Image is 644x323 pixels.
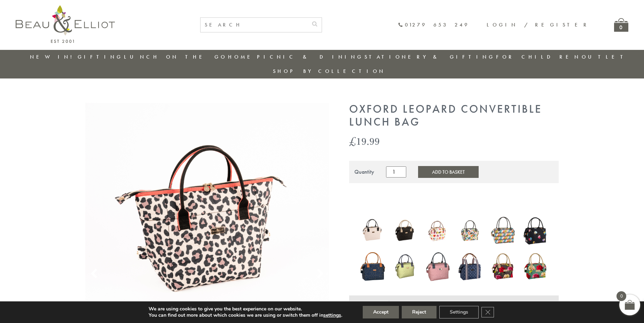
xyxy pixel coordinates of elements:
button: settings [323,312,341,318]
a: New in! [30,53,77,60]
a: Login / Register [487,21,590,28]
button: Close GDPR Cookie Banner [481,307,494,317]
button: Reject [402,306,437,318]
p: We are using cookies to give you the best experience on our website. [149,306,342,312]
a: For Children [496,53,581,60]
input: SEARCH [201,18,308,32]
div: Quantity [354,169,374,175]
a: Sarah Kelleher Lunch Bag Dark Stone [490,251,516,283]
img: Monogram Midnight Convertible Lunch Bag [457,251,483,282]
p: You can find out more about which cookies we are using or switch them off in . [149,312,342,318]
a: Sarah Kelleher convertible lunch bag teal [523,251,548,283]
div: Product Info [349,295,559,311]
h1: Oxford Leopard Convertible Lunch Bag [349,103,559,129]
span: £ [349,134,356,148]
input: Product quantity [386,166,406,178]
a: Stationery & Gifting [364,53,495,60]
img: logo [16,5,115,43]
img: Carnaby eclipse convertible lunch bag [490,214,516,247]
a: 0 [614,18,628,32]
span: 0 [616,291,626,301]
a: Home [228,53,256,60]
a: Monogram Midnight Convertible Lunch Bag [457,251,483,284]
a: Gifting [78,53,123,60]
img: Sarah Kelleher convertible lunch bag teal [523,251,548,282]
button: Accept [363,306,399,318]
button: Settings [439,306,479,318]
a: Emily convertible lunch bag [523,213,548,249]
img: Emily convertible lunch bag [523,213,548,248]
bdi: 19.99 [349,134,380,148]
img: Oxford quilted lunch bag mallow [425,250,451,283]
button: Add to Basket [418,166,479,178]
a: Outlet [582,53,628,60]
img: Navy Broken-hearted Convertible Insulated Lunch Bag [360,249,385,284]
a: Shop by collection [273,68,385,75]
iframe: Secure express checkout frame [348,187,560,204]
a: Lunch On The Go [124,53,227,60]
img: Sarah Kelleher Lunch Bag Dark Stone [490,251,516,281]
a: 01279 653 249 [398,22,469,28]
a: Picnic & Dining [257,53,363,60]
a: Oxford quilted lunch bag mallow [425,250,451,285]
a: Carnaby eclipse convertible lunch bag [490,214,516,248]
a: Navy Broken-hearted Convertible Insulated Lunch Bag [360,249,385,285]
